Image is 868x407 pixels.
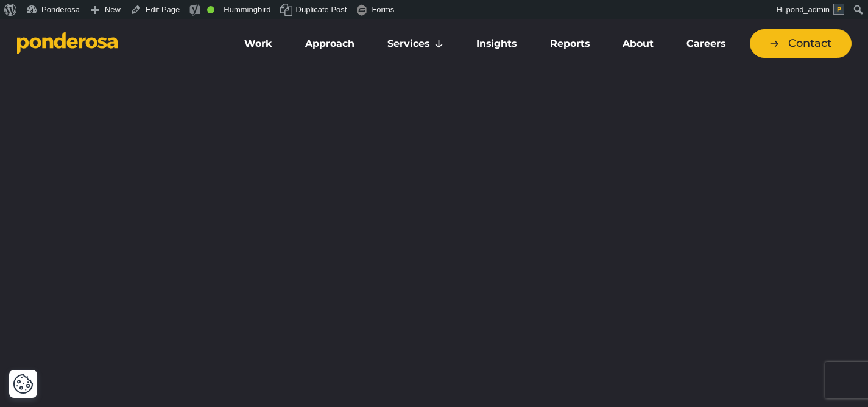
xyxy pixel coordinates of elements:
[373,31,457,57] a: Services
[609,31,668,57] a: About
[230,31,286,57] a: Work
[536,31,604,57] a: Reports
[207,6,214,13] div: Good
[462,31,531,57] a: Insights
[17,32,212,56] a: Go to homepage
[291,31,369,57] a: Approach
[13,374,34,394] button: Cookie Settings
[750,29,852,58] a: Contact
[786,5,830,14] span: pond_admin
[672,31,739,57] a: Careers
[13,374,34,394] img: Revisit consent button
